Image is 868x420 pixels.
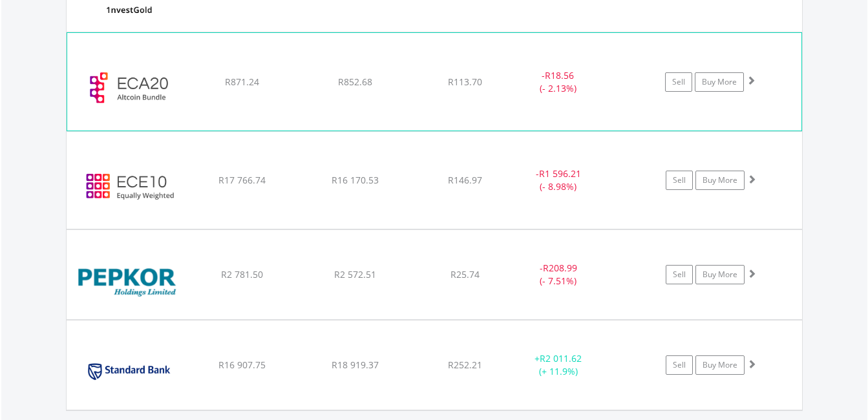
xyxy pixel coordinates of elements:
span: R18 919.37 [332,359,379,371]
a: Sell [666,355,693,375]
span: R2 781.50 [221,268,263,280]
span: R18.56 [545,69,574,81]
span: R146.97 [448,174,482,186]
a: Buy More [695,265,745,284]
span: R208.99 [543,262,577,274]
span: R1 596.21 [539,167,581,180]
span: R113.70 [448,76,482,88]
img: ECE10.EC.ECE10.png [73,148,184,226]
span: R852.68 [338,76,372,88]
span: R16 170.53 [332,174,379,186]
span: R2 572.51 [334,268,376,280]
span: R2 011.62 [540,352,582,364]
div: - (- 7.51%) [510,262,608,288]
div: - (- 2.13%) [509,69,606,95]
img: EQU.ZA.PPH.png [73,246,184,316]
span: R16 907.75 [218,359,266,371]
img: ECA20.EC.ECA20.png [74,49,185,127]
span: R871.24 [225,76,259,88]
img: EQU.ZA.SBK.png [73,337,184,406]
span: R17 766.74 [218,174,266,186]
a: Sell [666,171,693,190]
a: Buy More [695,171,745,190]
a: Buy More [695,355,745,375]
div: - (- 8.98%) [510,167,608,193]
span: R25.74 [450,268,480,280]
span: R252.21 [448,359,482,371]
div: + (+ 11.9%) [510,352,608,378]
a: Sell [665,72,692,92]
a: Sell [666,265,693,284]
a: Buy More [695,72,744,92]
